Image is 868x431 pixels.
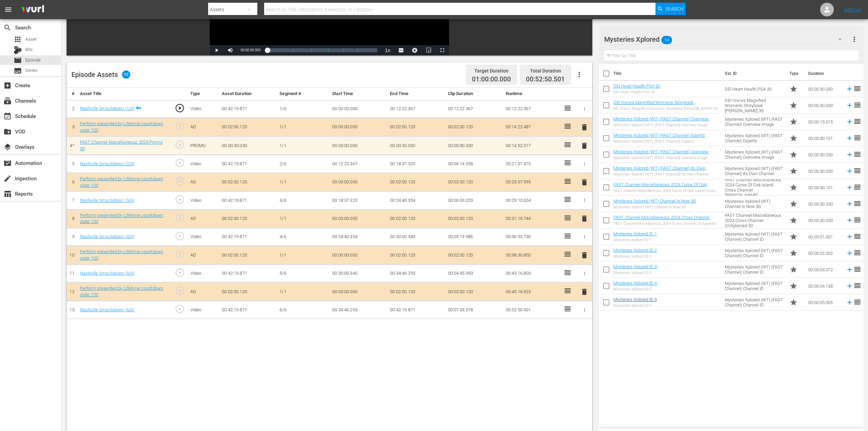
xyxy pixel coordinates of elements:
td: 00:05:19.986 [445,228,503,246]
td: FAST Channel Miscellaneous 2024 Cross Channel UnXplained 30 [722,212,787,228]
span: play_circle_outline [175,286,185,296]
td: PROMO [188,136,219,155]
td: 00:21:07.475 [503,155,561,173]
span: reorder [853,249,862,257]
span: Promo [789,183,798,192]
td: 1/1 [277,136,329,155]
td: 1/1 [277,283,329,301]
span: reorder [853,101,862,109]
a: FAST Channel Miscellaneous 2024 Curse Of Oak Island Cross Channel [PERSON_NAME] [613,182,709,192]
span: reorder [853,117,862,126]
span: Bits [25,46,33,53]
td: 00:02:00.120 [445,209,503,228]
td: 00:00:00.000 [329,118,387,136]
svg: Add to Episode [846,266,853,273]
td: Mysteries Xplored (WT) (FAST Channel) Experts [722,130,787,146]
td: 00:00:03.072 [805,261,843,278]
th: Duration [804,64,845,83]
span: Overlays [3,143,12,151]
span: play_circle_outline [175,140,185,150]
td: 00:00:30.030 [805,97,843,114]
button: more_vert [850,31,858,48]
span: play_circle_outline [175,249,185,259]
td: 5 [67,155,77,173]
a: Perform presented by Lifetime countdown slate 120 [80,249,163,261]
th: Clip Duration [445,88,503,100]
div: Mysteries Xplored ID 3 [613,271,657,275]
a: Perform presented by Lifetime countdown slate 120 [80,213,163,224]
span: delete [580,251,588,259]
span: Promo [789,151,798,159]
span: 00:52:50.501 [526,75,565,83]
td: 00:12:22.367 [445,100,503,118]
td: 7 [67,192,77,210]
button: delete [580,141,588,151]
svg: Add to Episode [846,217,853,224]
td: 00:12:22.367 [329,155,387,173]
span: play_circle_outline [175,103,185,113]
td: 2 [67,100,77,118]
span: reorder [853,298,862,306]
a: Nashville Smackdown (4/6) [80,234,134,239]
span: play_circle_outline [175,121,185,131]
td: Video [188,192,219,210]
span: delete [580,178,588,186]
td: Video [188,228,219,246]
td: 00:00:00.000 [329,209,387,228]
td: 00:00:30.030 [805,81,843,97]
td: 00:02:00.120 [387,283,445,301]
td: 00:00:30.030 [219,136,277,155]
button: delete [580,287,588,297]
td: 00:07:33.578 [445,301,503,319]
td: 4/6 [277,228,329,246]
span: Promo [789,118,798,126]
td: Mysteries Xplored (WT) (FAST Channel) Overview Image [722,146,787,163]
td: AD [188,283,219,301]
span: Channels [3,97,12,105]
td: 3 [67,118,77,136]
svg: Add to Episode [846,249,853,257]
span: Schedule [3,112,12,120]
span: Promo [789,233,798,241]
span: delete [580,142,588,150]
td: Mysteries Xplored (WT) (FAST Channel) Its Own Channel [722,163,787,179]
div: DEI Heart Health PSA 30 [613,90,660,94]
td: 00:00:04.138 [805,278,843,294]
button: Search [655,3,686,15]
td: 00:30:00.340 [329,264,387,283]
td: Video [188,155,219,173]
span: Episode [14,56,22,64]
button: Mute [223,45,237,55]
a: Mysteries Xplored (WT) (FAST Channel) Overview Image [613,149,711,159]
span: Promo [789,200,798,208]
a: Nashville Smackdown (1/6) [80,106,134,111]
td: 00:31:10.744 [503,209,561,228]
td: 00:24:40.354 [387,192,445,210]
td: 00:02:00.120 [387,246,445,264]
svg: Add to Episode [846,184,853,191]
td: 00:42:19.871 [219,301,277,319]
a: Mysteries Xplored ID 2 [613,248,657,253]
a: Mysteries Xplored (WT) (FAST Channel) Its Own Channel [613,166,708,176]
span: menu [4,5,12,14]
a: Mysteries Xplored ID 5 [613,297,657,302]
button: delete [580,250,588,260]
a: FAST Channel Miscellaneous 2024 Cross Channel UnXplained 30 [613,215,712,225]
td: 1/6 [277,100,329,118]
span: reorder [853,150,862,158]
a: Mysteries Xplored (WT) Channel Is Now 30 [613,198,696,204]
th: End Time [387,88,445,100]
td: DEI Heart Health PSA 30 [722,81,787,97]
div: FAST Channel Miscellaneous 2024 Curse Of Oak Island Cross Channel [PERSON_NAME] [613,188,719,193]
th: Type [785,64,804,83]
span: Promo [789,249,798,257]
td: 00:00:00.000 [329,246,387,264]
th: Segment # [277,88,329,100]
td: 00:00:30.030 [445,136,503,155]
svg: Add to Episode [846,85,853,93]
a: Mysteries Xplored (WT) (FAST Channel) Experts [613,133,705,138]
img: ans4CAIJ8jUAAAAAAAAAAAAAAAAAAAAAAAAgQb4GAAAAAAAAAAAAAAAAAAAAAAAAJMjXAAAAAAAAAAAAAAAAAAAAAAAAgAT5G... [16,2,49,18]
td: 00:00:00.000 [329,100,387,118]
span: Promo [789,282,798,290]
td: 00:00:30.101 [805,130,843,146]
